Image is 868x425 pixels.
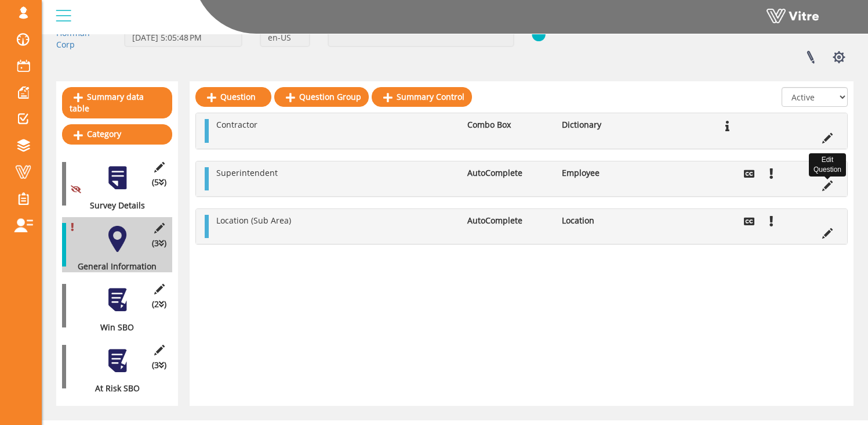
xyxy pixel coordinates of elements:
div: General Information [62,261,164,272]
span: (2 ) [152,298,166,310]
li: AutoComplete [462,215,555,226]
span: (3 ) [152,359,166,371]
span: Location (Sub Area) [216,215,291,226]
a: Category [62,124,172,144]
li: Employee [556,167,650,179]
li: Location [556,215,650,226]
span: Superintendent [216,167,278,178]
a: Question [195,87,271,107]
a: Summary Control [372,87,472,107]
span: Contractor [216,119,257,130]
div: Survey Details [62,200,164,211]
a: Question Group [274,87,369,107]
li: AutoComplete [462,167,555,179]
li: Dictionary [556,119,650,131]
a: Summary data table [62,87,172,118]
div: Edit Question [809,153,846,177]
span: (5 ) [152,177,166,188]
a: Hoffman Corp [56,27,90,50]
div: At Risk SBO [62,383,164,394]
li: Combo Box [462,119,555,131]
span: (3 ) [152,237,166,249]
img: yes [532,27,546,42]
div: Win SBO [62,322,164,333]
